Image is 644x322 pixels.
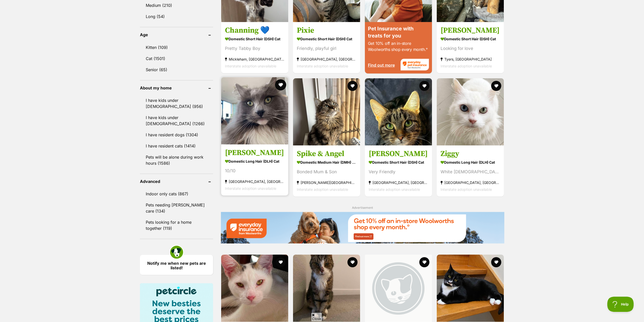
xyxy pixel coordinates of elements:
[293,78,360,145] img: Spike & Angel - Domestic Medium Hair (DMH) Cat
[297,26,356,35] h3: Pixie
[441,149,500,159] h3: Ziggy
[441,56,500,63] strong: Tyers, [GEOGRAPHIC_DATA]
[347,257,358,267] button: favourite
[221,77,288,144] img: Gus - Domestic Long Hair (DLH) Cat
[297,168,356,175] div: Bonded Mum & Son
[297,56,356,63] strong: [GEOGRAPHIC_DATA], [GEOGRAPHIC_DATA]
[140,64,213,75] a: Senior (65)
[225,45,284,52] div: Pretty Tabby Boy
[297,187,348,192] span: Interstate adoption unavailable
[441,168,500,175] div: White [DEMOGRAPHIC_DATA]
[140,32,213,37] header: Age
[225,158,284,165] strong: Domestic Long Hair (DLH) Cat
[225,56,284,63] strong: Mickleham, [GEOGRAPHIC_DATA]
[140,179,213,184] header: Advanced
[140,188,213,199] a: Indoor only cats (867)
[297,35,356,43] strong: Domestic Short Hair (DSH) Cat
[225,35,284,43] strong: Domestic Short Hair (DSH) Cat
[140,53,213,64] a: Cat (1501)
[347,81,358,91] button: favourite
[437,255,504,322] img: Socks - Domestic Short Hair (DSH) Cat
[419,257,429,267] button: favourite
[491,81,501,91] button: favourite
[369,168,428,175] div: Very Friendly
[221,22,288,73] a: Channing 💙 Domestic Short Hair (DSH) Cat Pretty Tabby Boy Mickleham, [GEOGRAPHIC_DATA] Interstate...
[441,187,492,192] span: Interstate adoption unavailable
[140,129,213,140] a: I have resident dogs (1304)
[276,257,286,267] button: favourite
[297,45,356,52] div: Friendly, playful girl
[140,141,213,151] a: I have resident cats (1414)
[441,64,492,68] span: Interstate adoption unavailable
[225,167,284,174] div: 10/10
[369,187,420,192] span: Interstate adoption unavailable
[140,112,213,129] a: I have kids under [DEMOGRAPHIC_DATA] (1266)
[441,45,500,52] div: Looking for love
[140,42,213,53] a: Kitten (109)
[140,86,213,90] header: About my home
[225,64,276,68] span: Interstate adoption unavailable
[352,206,373,210] span: Advertisement
[140,217,213,234] a: Pets looking for a home together (119)
[297,159,356,166] strong: Domestic Medium Hair (DMH) Cat
[441,26,500,35] h3: [PERSON_NAME]
[225,178,284,185] strong: [GEOGRAPHIC_DATA], [GEOGRAPHIC_DATA]
[437,22,504,73] a: [PERSON_NAME] Domestic Short Hair (DSH) Cat Looking for love Tyers, [GEOGRAPHIC_DATA] Interstate ...
[221,212,504,243] img: Everyday Insurance promotional banner
[140,255,213,275] a: Notify me when new pets are listed!
[140,200,213,216] a: Pets needing [PERSON_NAME] care (134)
[437,78,504,145] img: Ziggy - Domestic Long Hair (DLH) Cat
[607,297,634,312] iframe: Help Scout Beacon - Open
[221,255,288,322] img: Wilson - Domestic Short Hair (DSH) Cat
[140,11,213,22] a: Long (54)
[441,159,500,166] strong: Domestic Long Hair (DLH) Cat
[140,152,213,168] a: Pets will be alone during work hours (1586)
[221,144,288,196] a: [PERSON_NAME] Domestic Long Hair (DLH) Cat 10/10 [GEOGRAPHIC_DATA], [GEOGRAPHIC_DATA] Interstate ...
[419,81,429,91] button: favourite
[491,257,501,267] button: favourite
[221,212,504,244] a: Everyday Insurance promotional banner
[225,186,276,191] span: Interstate adoption unavailable
[365,145,432,197] a: [PERSON_NAME] Domestic Short Hair (DSH) Cat Very Friendly [GEOGRAPHIC_DATA], [GEOGRAPHIC_DATA] In...
[369,149,428,159] h3: [PERSON_NAME]
[225,148,284,158] h3: [PERSON_NAME]
[293,145,360,197] a: Spike & Angel Domestic Medium Hair (DMH) Cat Bonded Mum & Son [PERSON_NAME][GEOGRAPHIC_DATA] Inte...
[369,159,428,166] strong: Domestic Short Hair (DSH) Cat
[293,22,360,73] a: Pixie Domestic Short Hair (DSH) Cat Friendly, playful girl [GEOGRAPHIC_DATA], [GEOGRAPHIC_DATA] I...
[369,179,428,186] strong: [GEOGRAPHIC_DATA], [GEOGRAPHIC_DATA]
[437,145,504,197] a: Ziggy Domestic Long Hair (DLH) Cat White [DEMOGRAPHIC_DATA] [GEOGRAPHIC_DATA], [GEOGRAPHIC_DATA] ...
[225,26,284,35] h3: Channing 💙
[311,312,322,321] span: Close
[297,149,356,159] h3: Spike & Angel
[297,179,356,186] strong: [PERSON_NAME][GEOGRAPHIC_DATA]
[365,78,432,145] img: Wendy - Domestic Short Hair (DSH) Cat
[441,35,500,43] strong: Domestic Short Hair (DSH) Cat
[441,179,500,186] strong: [GEOGRAPHIC_DATA], [GEOGRAPHIC_DATA]
[297,64,348,68] span: Interstate adoption unavailable
[140,95,213,112] a: I have kids under [DEMOGRAPHIC_DATA] (956)
[275,79,286,90] button: favourite
[293,255,360,322] img: Daxter - Domestic Short Hair (DSH) Cat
